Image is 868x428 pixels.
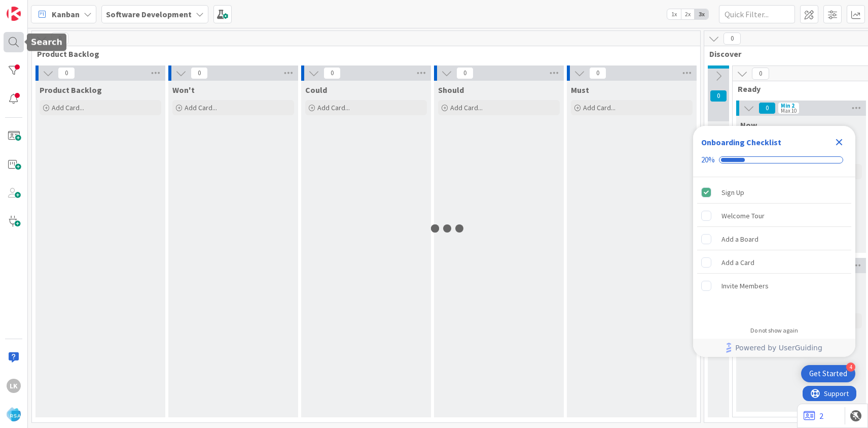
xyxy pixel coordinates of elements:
span: 0 [51,32,68,45]
b: Software Development [106,9,192,19]
span: 0 [58,67,75,79]
span: 0 [323,67,341,79]
span: Support [21,2,46,14]
div: Checklist items [693,177,855,320]
div: Welcome Tour is incomplete. [697,205,851,227]
span: Should [438,85,464,95]
div: Get Started [809,369,847,379]
span: Add Card... [317,103,350,112]
div: Add a Card [721,256,754,269]
span: 0 [724,32,741,45]
input: Quick Filter... [719,5,795,23]
span: 0 [752,68,769,80]
div: Onboarding Checklist [701,136,781,148]
div: Do not show again [750,326,798,335]
div: Sign Up [721,186,744,199]
img: Visit kanbanzone.com [7,7,21,21]
div: Welcome Tour [721,210,765,222]
span: 0 [456,67,474,79]
span: 1x [667,9,681,19]
div: Footer [693,339,855,357]
div: Max 10 [781,108,797,113]
div: Add a Board is incomplete. [697,228,851,250]
span: Won't [172,85,195,95]
span: Now [740,120,757,130]
span: Product Backlog [40,85,102,95]
span: Add Card... [450,103,483,112]
span: Add Card... [185,103,217,112]
div: Lk [7,379,21,393]
div: Invite Members is incomplete. [697,275,851,297]
span: Discover [709,49,861,59]
span: 3x [695,9,708,19]
span: Ready [738,84,857,94]
h5: Search [31,38,62,47]
span: Must [571,85,589,95]
span: Add Card... [52,103,84,112]
span: Product Backlog [37,49,688,59]
img: avatar [7,407,21,421]
div: Add a Card is incomplete. [697,251,851,274]
span: 0 [710,90,727,102]
div: Checklist Container [693,126,855,357]
span: Kanban [52,8,80,20]
div: Checklist progress: 20% [701,155,847,164]
div: Close Checklist [831,134,847,150]
div: Open Get Started checklist, remaining modules: 4 [801,365,855,382]
a: Powered by UserGuiding [698,339,850,357]
div: Invite Members [721,280,769,292]
span: 0 [758,102,776,114]
span: 0 [589,67,606,79]
span: Could [305,85,327,95]
a: 2 [804,410,823,422]
div: Add a Board [721,233,758,245]
span: Add Card... [583,103,616,112]
div: 20% [701,155,715,164]
div: Min 2 [781,103,794,108]
span: Powered by UserGuiding [735,342,822,354]
div: 4 [846,363,855,372]
span: 0 [191,67,208,79]
span: 2x [681,9,695,19]
div: Sign Up is complete. [697,181,851,204]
